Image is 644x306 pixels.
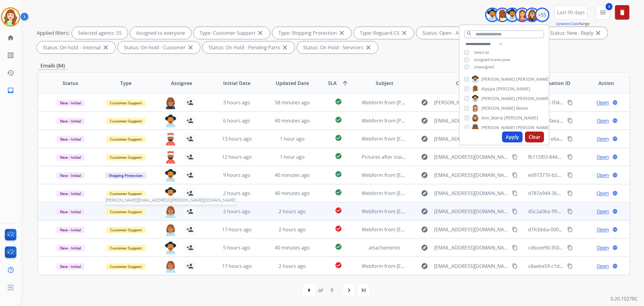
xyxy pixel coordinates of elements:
img: agent-avatar [165,205,177,218]
mat-icon: person_add [186,244,194,251]
span: Open [597,262,609,270]
span: Open [597,244,609,251]
mat-icon: person_add [186,99,194,106]
span: New - Initial [56,136,85,142]
span: Assigned to everyone [474,57,510,62]
mat-icon: person_add [186,208,194,215]
mat-icon: close [102,44,109,51]
span: 3 hours ago [223,99,250,106]
span: Open [597,208,609,215]
mat-icon: inbox [7,87,14,94]
span: Shipping Protection [105,172,146,179]
div: Assigned to everyone [130,27,191,39]
span: Open [597,117,609,124]
span: [PERSON_NAME] [481,125,515,131]
span: Open [597,226,609,233]
span: Type [120,80,131,87]
button: [PERSON_NAME][EMAIL_ADDRESS][PERSON_NAME][DOMAIN_NAME] [165,205,177,217]
mat-icon: language [612,100,618,105]
span: 17 hours ago [222,263,252,269]
mat-icon: language [612,172,618,178]
img: agent-avatar [165,223,177,236]
span: 40 minutes ago [275,117,310,124]
span: Customer Support [106,190,146,197]
mat-icon: check_circle [335,189,342,196]
mat-icon: last_page [360,287,367,294]
mat-icon: content_copy [567,227,573,232]
mat-icon: content_copy [567,209,573,214]
span: Customer Support [106,100,146,106]
span: Open [597,99,609,106]
mat-icon: check_circle [335,134,342,142]
span: Range [556,21,590,26]
span: 4 [606,3,613,10]
span: Customer Support [106,227,146,233]
span: New - Initial [56,100,85,106]
div: Status: On-hold - Customer [118,41,200,54]
span: Conversation ID [532,80,570,87]
span: Status [62,80,78,87]
span: Bonet [516,105,528,111]
div: +55 [535,8,549,22]
span: [EMAIL_ADDRESS][DOMAIN_NAME] [434,153,508,161]
mat-icon: explore [421,171,428,179]
span: Customer Support [106,136,146,142]
img: agent-avatar [165,242,177,254]
span: Ann_Marie [481,115,503,121]
span: 1 hour ago [280,135,305,142]
mat-icon: home [7,34,14,41]
mat-icon: check_circle [335,152,342,160]
p: Applied filters: [37,29,69,37]
mat-icon: explore [421,190,428,197]
span: Customer [456,80,479,87]
span: New - Initial [56,245,85,251]
mat-icon: content_copy [567,190,573,196]
span: 2 hours ago [223,208,250,215]
span: Initial Date [223,80,250,87]
span: 9 hours ago [223,172,250,178]
mat-icon: explore [421,262,428,270]
mat-icon: content_copy [512,172,517,178]
span: Select all [474,50,489,55]
span: Customer Support [106,118,146,124]
span: Pictures after stain remover [362,154,426,160]
span: [EMAIL_ADDRESS][DOMAIN_NAME] [434,208,508,215]
img: agent-avatar [165,151,177,164]
mat-icon: content_copy [512,154,517,160]
mat-icon: check_circle [335,262,342,269]
mat-icon: content_copy [567,172,573,178]
mat-icon: check_circle [335,207,342,214]
th: Action [574,73,630,94]
img: agent-avatar [165,133,177,145]
span: [EMAIL_ADDRESS][DOMAIN_NAME] [434,226,508,233]
mat-icon: list_alt [7,52,14,59]
img: avatar [2,8,19,25]
span: [PERSON_NAME] [481,96,515,102]
mat-icon: person_add [186,226,194,233]
mat-icon: person_add [186,262,194,270]
span: [PERSON_NAME] [516,96,550,102]
mat-icon: language [612,190,618,196]
span: 13 hours ago [222,135,252,142]
mat-icon: history [7,69,14,76]
p: 0.20.1027RC [610,295,638,302]
div: Type: Reguard CS [354,27,414,39]
mat-icon: close [365,44,372,51]
mat-icon: content_copy [567,100,573,105]
span: 12 hours ago [222,154,252,160]
mat-icon: navigate_next [345,287,353,294]
span: Webform from [EMAIL_ADDRESS][DOMAIN_NAME] on [DATE] [362,172,499,178]
span: New - Initial [56,227,85,233]
div: Type: Customer Support [194,27,270,39]
span: 6 hours ago [223,117,250,124]
div: Status: On Hold - Pending Parts [203,41,295,54]
span: Customer Support [106,209,146,215]
span: New - Initial [56,154,85,161]
span: Webform from [EMAIL_ADDRESS][DOMAIN_NAME] on [DATE] [362,208,499,215]
span: 40 minutes ago [275,244,310,251]
span: 5 hours ago [223,244,250,251]
span: cd6cee90-3501-4bec-8e3e-a9e08e64ee01 [528,244,621,251]
img: agent-avatar [165,187,177,200]
mat-icon: explore [421,153,428,161]
span: Webform from [EMAIL_ADDRESS][PERSON_NAME][DOMAIN_NAME] on [DATE] [362,135,536,142]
